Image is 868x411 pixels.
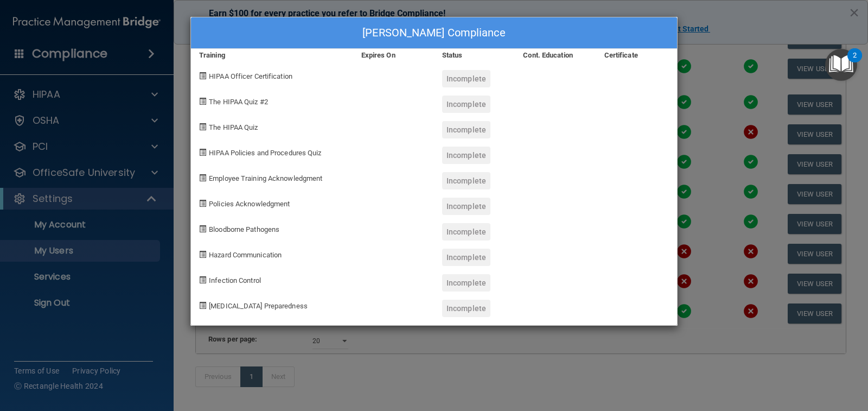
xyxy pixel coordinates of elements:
[209,200,290,208] span: Policies Acknowledgment
[442,249,490,266] div: Incomplete
[853,55,857,69] div: 2
[442,96,490,113] div: Incomplete
[209,276,261,284] span: Infection Control
[596,49,677,62] div: Certificate
[353,49,434,62] div: Expires On
[209,225,279,233] span: Bloodborne Pathogens
[209,123,258,131] span: The HIPAA Quiz
[442,121,490,138] div: Incomplete
[209,149,321,157] span: HIPAA Policies and Procedures Quiz
[442,70,490,87] div: Incomplete
[515,49,596,62] div: Cont. Education
[825,49,857,81] button: Open Resource Center, 2 new notifications
[442,198,490,215] div: Incomplete
[209,174,322,182] span: Employee Training Acknowledgment
[209,72,292,80] span: HIPAA Officer Certification
[442,274,490,292] div: Incomplete
[209,251,282,259] span: Hazard Communication
[442,223,490,241] div: Incomplete
[434,49,515,62] div: Status
[209,302,308,310] span: [MEDICAL_DATA] Preparedness
[191,49,353,62] div: Training
[191,17,677,49] div: [PERSON_NAME] Compliance
[442,147,490,164] div: Incomplete
[209,98,268,106] span: The HIPAA Quiz #2
[442,300,490,317] div: Incomplete
[442,172,490,189] div: Incomplete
